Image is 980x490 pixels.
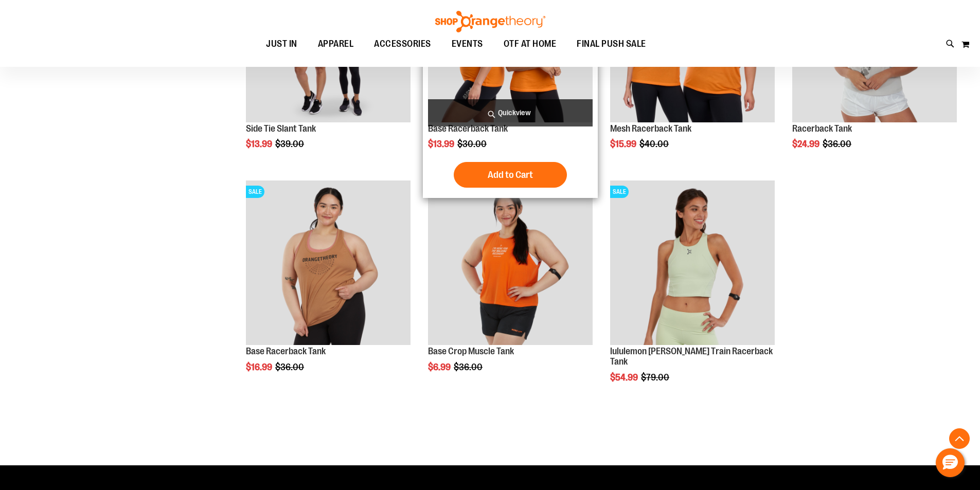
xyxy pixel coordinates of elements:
button: Hello, have a question? Let’s chat. [936,448,965,477]
a: APPAREL [308,32,364,56]
img: Product image for Base Crop Muscle Tank [428,180,593,345]
span: $36.00 [454,362,484,372]
span: FINAL PUSH SALE [577,32,646,56]
a: Racerback Tank [792,123,852,134]
span: OTF AT HOME [504,32,557,56]
div: product [423,175,598,398]
span: $54.99 [610,372,639,383]
span: $13.99 [246,139,274,149]
button: Add to Cart [454,162,567,188]
img: Shop Orangetheory [434,11,547,32]
span: SALE [246,186,264,198]
span: SALE [610,186,629,198]
span: $13.99 [428,139,456,149]
span: $16.99 [246,362,274,372]
a: Base Racerback Tank [246,346,326,356]
span: $36.00 [275,362,306,372]
a: Base Crop Muscle Tank [428,346,514,356]
span: APPAREL [318,32,354,56]
a: OTF AT HOME [493,32,567,56]
a: Base Racerback Tank [428,123,508,134]
span: Add to Cart [488,169,533,180]
a: Product image for Base Crop Muscle TankSALE [428,180,593,347]
span: $30.00 [457,139,488,149]
a: Quickview [428,99,593,126]
a: ACCESSORIES [364,32,441,56]
span: $36.00 [823,139,853,149]
a: JUST IN [256,32,308,56]
div: product [605,175,780,408]
a: Product image for Base Racerback TankSALE [246,180,411,347]
span: $40.00 [639,139,670,149]
a: lululemon [PERSON_NAME] Train Racerback Tank [610,346,773,367]
span: $39.00 [275,139,306,149]
button: Back To Top [949,428,970,449]
span: $6.99 [428,362,452,372]
a: EVENTS [441,32,493,56]
img: Product image for lululemon Wunder Train Racerback Tank [610,180,775,345]
span: JUST IN [266,32,297,56]
a: Side Tie Slant Tank [246,123,316,134]
a: FINAL PUSH SALE [566,32,656,56]
span: $15.99 [610,139,638,149]
div: product [241,175,416,398]
a: Mesh Racerback Tank [610,123,691,134]
img: Product image for Base Racerback Tank [246,180,411,345]
span: $79.00 [641,372,671,383]
span: $24.99 [792,139,821,149]
a: Product image for lululemon Wunder Train Racerback TankSALE [610,180,775,347]
span: ACCESSORIES [374,32,431,56]
span: EVENTS [452,32,483,56]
